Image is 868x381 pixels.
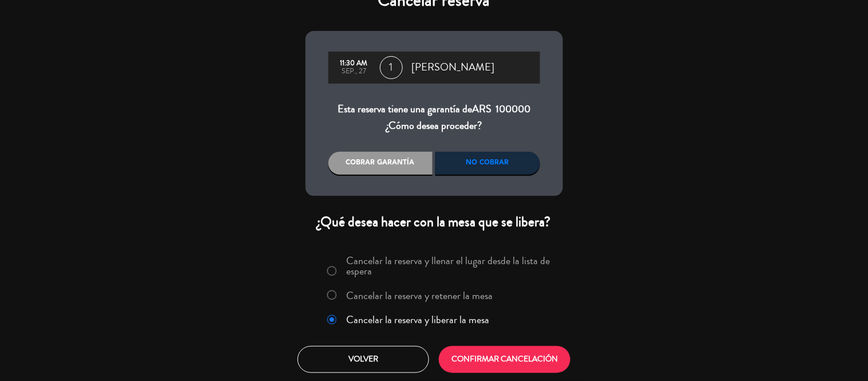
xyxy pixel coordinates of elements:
[334,68,374,76] div: sep., 27
[439,346,570,373] button: CONFIRMAR CANCELACIÓN
[496,101,530,116] span: 100000
[346,315,489,325] label: Cancelar la reserva y liberar la mesa
[412,59,495,76] span: [PERSON_NAME]
[328,152,433,175] div: Cobrar garantía
[306,213,563,231] div: ¿Qué desea hacer con la mesa que se libera?
[346,290,493,301] label: Cancelar la reserva y retener la mesa
[298,346,429,373] button: Volver
[380,56,403,79] span: 1
[472,101,492,116] span: ARS
[334,60,374,68] div: 11:30 AM
[328,101,540,135] div: Esta reserva tiene una garantía de ¿Cómo desea proceder?
[346,256,556,276] label: Cancelar la reserva y llenar el lugar desde la lista de espera
[435,152,540,175] div: No cobrar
